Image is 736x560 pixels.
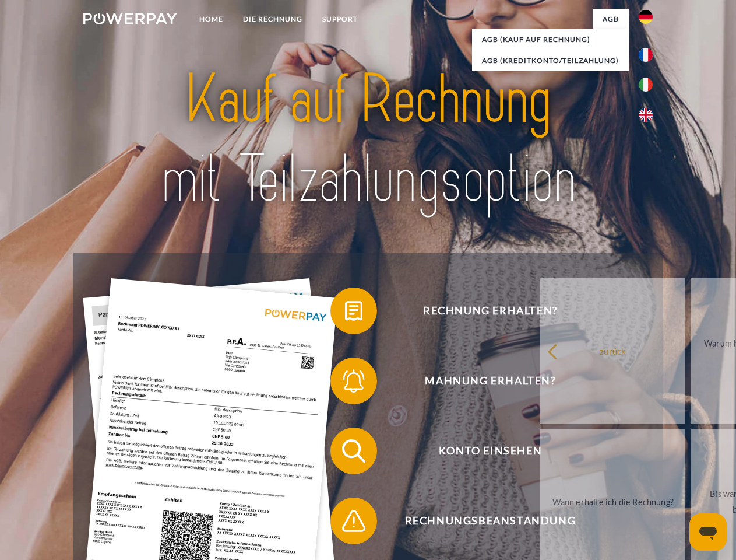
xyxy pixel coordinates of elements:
[83,13,177,24] img: logo-powerpay-white.svg
[330,358,633,404] button: Mahnung erhalten?
[330,428,633,474] button: Konto einsehen
[547,343,678,359] div: zurück
[639,48,653,62] img: fr
[339,436,368,466] img: qb_search.svg
[639,78,653,92] img: it
[339,296,368,325] img: qb_bill.svg
[312,9,368,30] a: SUPPORT
[233,9,312,30] a: DIE RECHNUNG
[689,513,727,551] iframe: Schaltfläche zum Öffnen des Messaging-Fensters
[347,358,633,404] span: Mahnung erhalten?
[639,10,653,24] img: de
[472,50,629,71] a: AGB (Kreditkonto/Teilzahlung)
[593,9,629,30] a: agb
[472,29,629,50] a: AGB (Kauf auf Rechnung)
[339,366,368,395] img: qb_bell.svg
[347,498,633,544] span: Rechnungsbeanstandung
[330,288,633,334] button: Rechnung erhalten?
[339,506,368,535] img: qb_warning.svg
[189,9,233,30] a: Home
[639,108,653,122] img: en
[347,288,633,334] span: Rechnung erhalten?
[111,56,625,223] img: title-powerpay_de.svg
[547,494,678,509] div: Wann erhalte ich die Rechnung?
[330,498,633,544] button: Rechnungsbeanstandung
[347,428,633,474] span: Konto einsehen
